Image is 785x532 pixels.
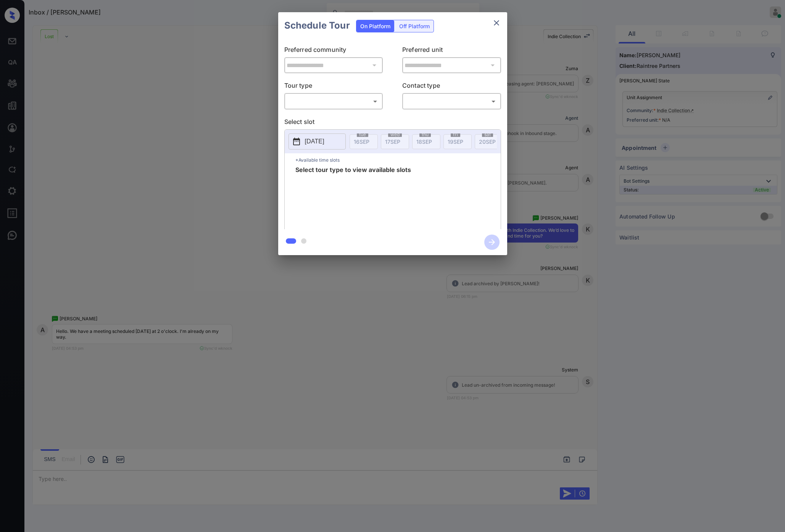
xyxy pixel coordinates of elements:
p: Contact type [402,81,501,93]
p: Tour type [284,81,383,93]
p: Preferred community [284,45,383,57]
h2: Schedule Tour [278,12,356,39]
p: Select slot [284,117,501,129]
div: Off Platform [395,20,434,32]
button: close [489,15,504,31]
button: [DATE] [289,133,346,149]
p: *Available time slots [295,153,501,167]
p: Preferred unit [402,45,501,57]
span: Select tour type to view available slots [295,167,411,228]
p: [DATE] [305,137,324,146]
div: On Platform [356,20,394,32]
